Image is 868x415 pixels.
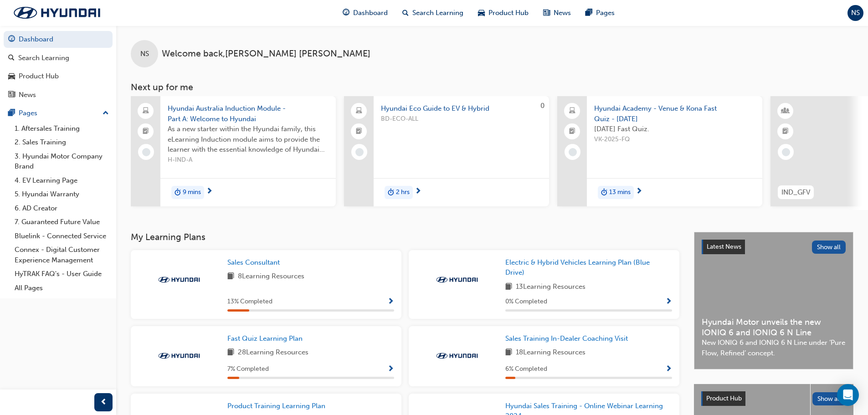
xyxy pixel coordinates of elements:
[11,149,113,174] a: 3. Hyundai Motor Company Brand
[154,351,204,360] img: Trak
[11,187,113,201] a: 5. Hyundai Warranty
[19,71,59,82] div: Product Hub
[353,8,388,18] span: Dashboard
[355,148,364,156] span: learningRecordVerb_NONE-icon
[168,103,329,124] span: Hyundai Australia Induction Module - Part A: Welcome to Hyundai
[131,232,679,242] h3: My Learning Plans
[812,241,846,254] button: Show all
[238,271,304,282] span: 8 Learning Resources
[505,364,547,374] span: 6 % Completed
[702,338,846,358] span: New IONIQ 6 and IONIQ 6 N Line under ‘Pure Flow, Refined’ concept.
[356,126,362,138] span: booktick-icon
[586,7,592,19] span: pages-icon
[594,103,755,124] span: Hyundai Academy - Venue & Kona Fast Quiz - [DATE]
[594,124,755,134] span: [DATE] Fast Quiz.
[143,126,149,138] span: booktick-icon
[505,258,650,277] span: Electric & Hybrid Vehicles Learning Plan (Blue Drive)
[702,317,846,338] span: Hyundai Motor unveils the new IONIQ 6 and IONIQ 6 N Line
[412,8,463,18] span: Search Learning
[175,187,181,199] span: duration-icon
[381,103,542,114] span: Hyundai Eco Guide to EV & Hybrid
[100,397,107,408] span: prev-icon
[701,391,846,406] a: Product HubShow all
[851,8,860,18] span: NS
[227,271,234,282] span: book-icon
[227,334,303,343] span: Fast Quiz Learning Plan
[516,282,586,293] span: 13 Learning Resources
[432,351,482,360] img: Trak
[183,187,201,198] span: 9 mins
[5,3,109,22] img: Trak
[781,187,810,198] span: IND_GFV
[569,126,575,138] span: booktick-icon
[142,148,150,156] span: learningRecordVerb_NONE-icon
[478,7,485,19] span: car-icon
[238,347,308,359] span: 28 Learning Resources
[557,96,762,206] a: Hyundai Academy - Venue & Kona Fast Quiz - [DATE][DATE] Fast Quiz.VK-2025-FQduration-icon13 mins
[694,232,853,369] a: Latest NewsShow allHyundai Motor unveils the new IONIQ 6 and IONIQ 6 N LineNew IONIQ 6 and IONIQ ...
[707,243,741,251] span: Latest News
[19,90,36,100] div: News
[665,298,672,306] span: Show Progress
[162,49,370,59] span: Welcome back , [PERSON_NAME] [PERSON_NAME]
[19,108,37,118] div: Pages
[569,148,577,156] span: learningRecordVerb_NONE-icon
[343,7,349,19] span: guage-icon
[344,96,549,206] a: 0Hyundai Eco Guide to EV & HybridBD-ECO-ALLduration-icon2 hrs
[782,105,789,117] span: learningResourceType_INSTRUCTOR_LED-icon
[335,4,395,22] a: guage-iconDashboard
[536,4,578,22] a: news-iconNews
[594,134,755,145] span: VK-2025-FQ
[596,8,615,18] span: Pages
[665,296,672,307] button: Show Progress
[702,240,846,254] a: Latest NewsShow all
[227,364,269,374] span: 7 % Completed
[11,135,113,149] a: 2. Sales Training
[387,364,394,375] button: Show Progress
[665,364,672,375] button: Show Progress
[847,5,863,21] button: NS
[168,124,329,155] span: As a new starter within the Hyundai family, this eLearning Induction module aims to provide the l...
[395,4,471,22] a: search-iconSearch Learning
[4,105,113,122] button: Pages
[8,72,15,81] span: car-icon
[11,267,113,281] a: HyTRAK FAQ's - User Guide
[415,188,421,196] span: next-icon
[540,102,544,110] span: 0
[601,187,607,199] span: duration-icon
[505,347,512,359] span: book-icon
[227,401,329,411] a: Product Training Learning Plan
[4,87,113,103] a: News
[505,334,628,343] span: Sales Training In-Dealer Coaching Visit
[11,215,113,229] a: 7. Guaranteed Future Value
[837,384,859,406] div: Open Intercom Messenger
[8,36,15,44] span: guage-icon
[154,275,204,284] img: Trak
[11,201,113,215] a: 6. AD Creator
[505,282,512,293] span: book-icon
[402,7,409,19] span: search-icon
[381,114,542,124] span: BD-ECO-ALL
[569,105,575,117] span: laptop-icon
[227,258,280,266] span: Sales Consultant
[706,395,742,402] span: Product Hub
[11,122,113,136] a: 1. Aftersales Training
[140,49,149,59] span: NS
[4,31,113,48] a: Dashboard
[782,148,790,156] span: learningRecordVerb_NONE-icon
[387,298,394,306] span: Show Progress
[636,188,642,196] span: next-icon
[505,297,547,307] span: 0 % Completed
[8,54,15,62] span: search-icon
[143,105,149,117] span: laptop-icon
[8,91,15,99] span: news-icon
[388,187,394,199] span: duration-icon
[18,53,69,63] div: Search Learning
[471,4,536,22] a: car-iconProduct Hub
[554,8,571,18] span: News
[396,187,410,198] span: 2 hrs
[227,402,325,410] span: Product Training Learning Plan
[11,174,113,188] a: 4. EV Learning Page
